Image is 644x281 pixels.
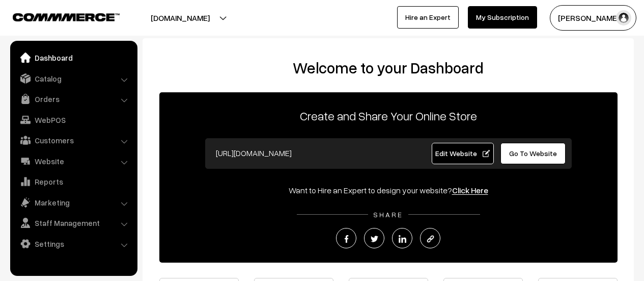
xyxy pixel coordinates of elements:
[159,184,618,196] div: Want to Hire an Expert to design your website?
[13,214,134,232] a: Staff Management
[13,48,134,67] a: Dashboard
[13,13,120,21] img: COMMMERCE
[550,5,636,31] button: [PERSON_NAME]
[368,210,408,219] span: SHARE
[500,143,566,164] a: Go To Website
[452,185,488,195] a: Click Here
[435,149,490,158] span: Edit Website
[397,6,459,29] a: Hire an Expert
[432,143,494,164] a: Edit Website
[13,131,134,149] a: Customers
[115,5,245,31] button: [DOMAIN_NAME]
[13,10,102,22] a: COMMMERCE
[468,6,537,29] a: My Subscription
[13,172,134,191] a: Reports
[13,69,134,88] a: Catalog
[153,59,624,77] h2: Welcome to your Dashboard
[616,10,631,25] img: user
[13,152,134,170] a: Website
[13,90,134,108] a: Orders
[509,149,557,158] span: Go To Website
[13,235,134,253] a: Settings
[13,111,134,129] a: WebPOS
[13,193,134,212] a: Marketing
[159,107,618,125] p: Create and Share Your Online Store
